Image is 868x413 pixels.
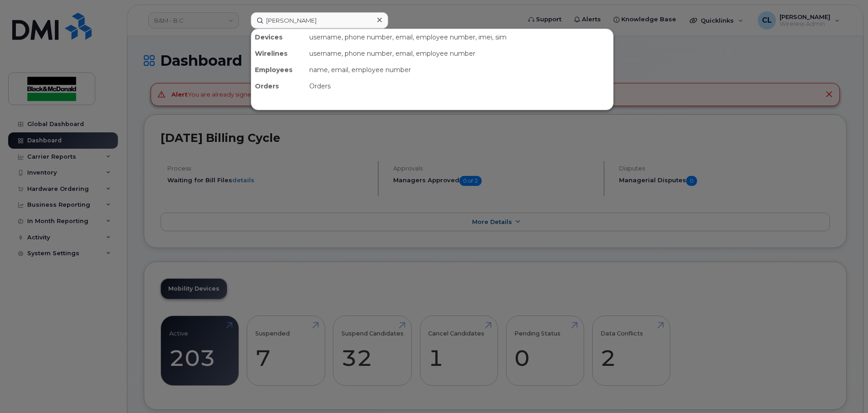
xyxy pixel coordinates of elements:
div: Devices [251,29,306,45]
div: Orders [251,78,306,94]
div: name, email, employee number [306,62,613,78]
div: username, phone number, email, employee number [306,45,613,62]
div: Employees [251,62,306,78]
div: Wirelines [251,45,306,62]
div: Orders [306,78,613,94]
div: username, phone number, email, employee number, imei, sim [306,29,613,45]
